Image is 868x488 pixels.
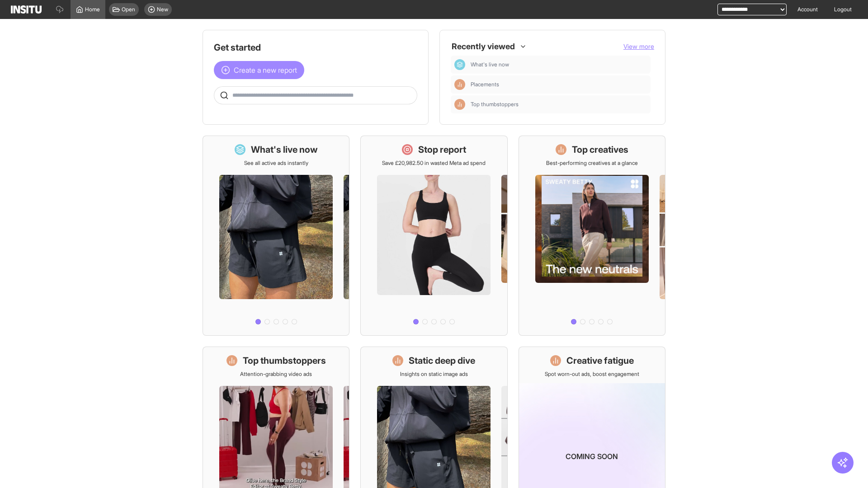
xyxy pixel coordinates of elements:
[244,160,308,167] p: See all active ads instantly
[240,371,312,378] p: Attention-grabbing video ads
[519,136,665,336] a: Top creativesBest-performing creatives at a glance
[243,354,326,367] h1: Top thumbstoppers
[572,143,628,156] h1: Top creatives
[471,81,499,88] span: Placements
[454,79,465,90] div: Insights
[471,81,647,88] span: Placements
[400,371,468,378] p: Insights on static image ads
[623,42,654,50] span: View more
[471,101,647,108] span: Top thumbstoppers
[471,61,647,68] span: What's live now
[203,136,349,336] a: What's live nowSee all active ads instantly
[122,6,135,13] span: Open
[251,143,318,156] h1: What's live now
[157,6,168,13] span: New
[360,136,507,336] a: Stop reportSave £20,982.50 in wasted Meta ad spend
[454,99,465,110] div: Insights
[471,61,509,68] span: What's live now
[214,41,417,54] h1: Get started
[409,354,475,367] h1: Static deep dive
[382,160,486,167] p: Save £20,982.50 in wasted Meta ad spend
[234,65,297,75] span: Create a new report
[214,61,304,79] button: Create a new report
[546,160,638,167] p: Best-performing creatives at a glance
[471,101,519,108] span: Top thumbstoppers
[454,59,465,70] div: Dashboard
[11,5,42,14] img: Logo
[623,42,654,51] button: View more
[418,143,466,156] h1: Stop report
[85,6,100,13] span: Home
